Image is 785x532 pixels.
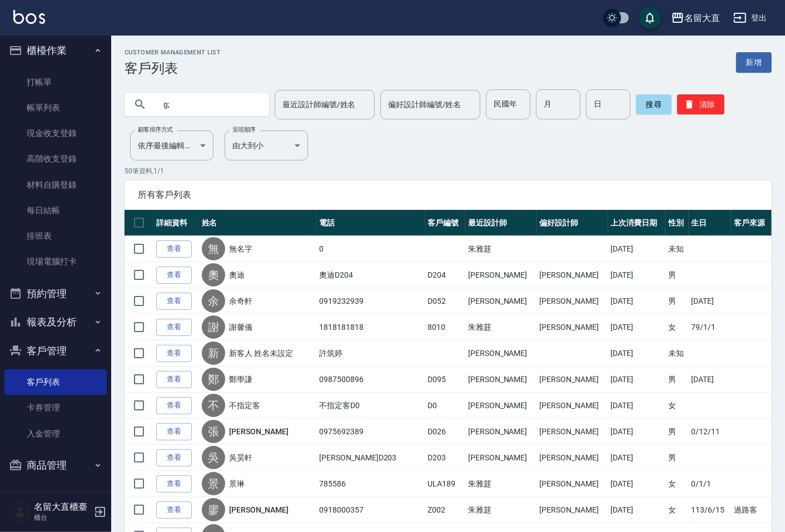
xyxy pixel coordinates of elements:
td: [DATE] [608,288,665,314]
td: [DATE] [608,393,665,419]
td: D095 [425,367,466,393]
th: 性別 [665,210,689,236]
div: 廖 [202,498,225,521]
p: 50 筆資料, 1 / 1 [125,166,772,176]
button: save [639,7,661,29]
td: ULA189 [425,471,466,497]
td: [PERSON_NAME] [536,314,608,340]
a: 查看 [156,397,192,414]
a: 奧迪 [230,269,245,280]
td: 朱雅莛 [465,497,536,523]
td: D026 [425,419,466,445]
td: [PERSON_NAME] [536,445,608,471]
button: 名留大直 [667,7,724,29]
td: 0975692389 [316,419,425,445]
td: 過路客 [731,497,772,523]
td: 0919232939 [316,288,425,314]
div: 名留大直 [684,11,720,25]
label: 呈現順序 [232,126,256,134]
button: 預約管理 [4,279,107,308]
td: 男 [665,288,689,314]
button: 登出 [729,8,772,28]
td: 許筑婷 [316,340,425,367]
td: D203 [425,445,466,471]
td: 未知 [665,236,689,262]
td: 朱雅莛 [465,236,536,262]
td: D0 [425,393,466,419]
td: [PERSON_NAME] [465,288,536,314]
a: 無名字 [230,243,253,254]
td: 男 [665,367,689,393]
td: 奧迪D204 [316,262,425,288]
a: 現金收支登錄 [4,121,107,146]
div: 新 [202,342,225,365]
td: 113/6/15 [689,497,732,523]
div: 由大到小 [225,131,308,160]
a: 新客人 姓名未設定 [230,348,294,359]
td: 0/12/11 [689,419,732,445]
td: [DATE] [608,471,665,497]
img: Person [9,501,31,523]
td: 0987500896 [316,367,425,393]
a: 打帳單 [4,69,107,95]
td: [PERSON_NAME] [536,393,608,419]
td: 男 [665,262,689,288]
a: 查看 [156,423,192,440]
a: 查看 [156,449,192,466]
label: 顧客排序方式 [138,126,173,134]
td: 男 [665,419,689,445]
td: [DATE] [689,367,732,393]
td: D052 [425,288,466,314]
td: [DATE] [608,340,665,367]
td: 女 [665,393,689,419]
h2: Customer Management List [125,49,221,56]
button: 客戶管理 [4,337,107,365]
td: 朱雅莛 [465,471,536,497]
td: 男 [665,445,689,471]
input: 搜尋關鍵字 [156,89,260,119]
th: 偏好設計師 [536,210,608,236]
td: [DATE] [608,236,665,262]
td: [PERSON_NAME] [465,419,536,445]
a: 查看 [156,293,192,310]
td: 785586 [316,471,425,497]
td: [PERSON_NAME] [536,471,608,497]
img: Logo [13,10,45,24]
span: 所有客戶列表 [138,189,758,200]
th: 客戶編號 [425,210,466,236]
td: 0/1/1 [689,471,732,497]
th: 電話 [316,210,425,236]
div: 謝 [202,315,225,339]
td: [DATE] [608,445,665,471]
td: 女 [665,497,689,523]
td: 8010 [425,314,466,340]
p: 櫃台 [34,513,91,523]
td: [DATE] [608,314,665,340]
button: 搜尋 [636,94,672,114]
div: 景 [202,472,225,495]
td: [PERSON_NAME] [465,262,536,288]
th: 生日 [689,210,732,236]
td: [PERSON_NAME]D203 [316,445,425,471]
a: [PERSON_NAME] [230,504,289,515]
a: 查看 [156,267,192,284]
h5: 名留大直櫃臺 [34,501,91,513]
a: [PERSON_NAME] [230,426,289,437]
td: 0918000357 [316,497,425,523]
a: 材料自購登錄 [4,172,107,198]
a: 新增 [736,52,772,73]
a: 客戶列表 [4,369,107,395]
td: 未知 [665,340,689,367]
a: 不指定客 [230,400,261,411]
td: [PERSON_NAME] [465,367,536,393]
div: 奧 [202,263,225,287]
td: [PERSON_NAME] [536,419,608,445]
a: 查看 [156,240,192,258]
a: 鄭學謙 [230,374,253,385]
a: 查看 [156,371,192,388]
td: [PERSON_NAME] [536,367,608,393]
a: 高階收支登錄 [4,146,107,172]
td: [DATE] [608,419,665,445]
td: [PERSON_NAME] [536,262,608,288]
td: 朱雅莛 [465,314,536,340]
